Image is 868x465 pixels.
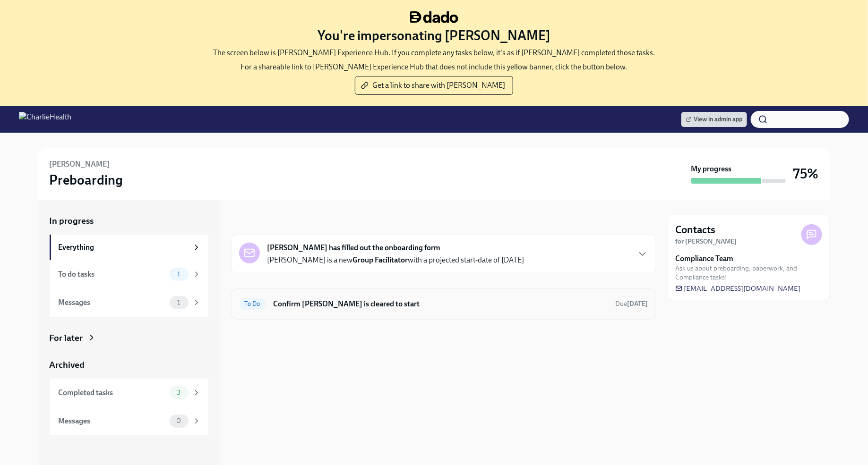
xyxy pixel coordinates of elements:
a: [EMAIL_ADDRESS][DOMAIN_NAME] [676,284,801,293]
a: For later [50,332,208,344]
a: Completed tasks3 [50,379,208,407]
span: 0 [171,417,187,424]
p: [PERSON_NAME] is a new with a projected start-date of [DATE] [267,255,524,265]
span: Get a link to share with [PERSON_NAME] [363,81,505,90]
span: Due [616,300,648,308]
p: The screen below is [PERSON_NAME] Experience Hub. If you complete any tasks below, it's as if [PE... [213,48,655,58]
img: CharlieHealth [19,112,71,127]
strong: My progress [691,164,732,174]
img: dado [410,11,458,23]
a: Messages0 [50,407,208,435]
strong: [DATE] [627,300,648,308]
div: Everything [59,242,189,253]
strong: for [PERSON_NAME] [676,237,737,245]
div: In progress [231,215,275,227]
strong: Compliance Team [676,254,734,264]
div: Messages [59,297,166,308]
span: To Do [239,300,266,307]
h6: [PERSON_NAME] [50,159,110,169]
p: For a shareable link to [PERSON_NAME] Experience Hub that does not include this yellow banner, cl... [241,62,627,72]
a: To do tasks1 [50,260,208,288]
a: To DoConfirm [PERSON_NAME] is cleared to startDue[DATE] [239,296,648,312]
span: 3 [171,389,186,396]
h6: Confirm [PERSON_NAME] is cleared to start [274,299,608,309]
h3: Preboarding [50,171,123,188]
a: Everything [50,235,208,260]
div: For later [50,332,83,344]
a: Messages1 [50,288,208,317]
div: Messages [59,416,166,426]
strong: Group Facilitator [353,255,408,264]
h3: You're impersonating [PERSON_NAME] [318,27,550,44]
span: View in admin app [686,115,742,124]
div: To do tasks [59,269,166,279]
strong: [PERSON_NAME] has filled out the onboarding form [267,243,441,253]
button: Get a link to share with [PERSON_NAME] [355,76,513,95]
a: Archived [50,359,208,371]
h3: 75% [793,165,819,182]
span: 1 [172,299,186,306]
span: 1 [172,271,186,278]
a: In progress [50,215,208,227]
a: View in admin app [681,112,747,127]
span: Ask us about preboarding, paperwork, and Compliance tasks! [676,264,822,282]
h4: Contacts [676,223,716,237]
div: Completed tasks [59,388,166,398]
span: October 16th, 2025 08:00 [616,299,648,308]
